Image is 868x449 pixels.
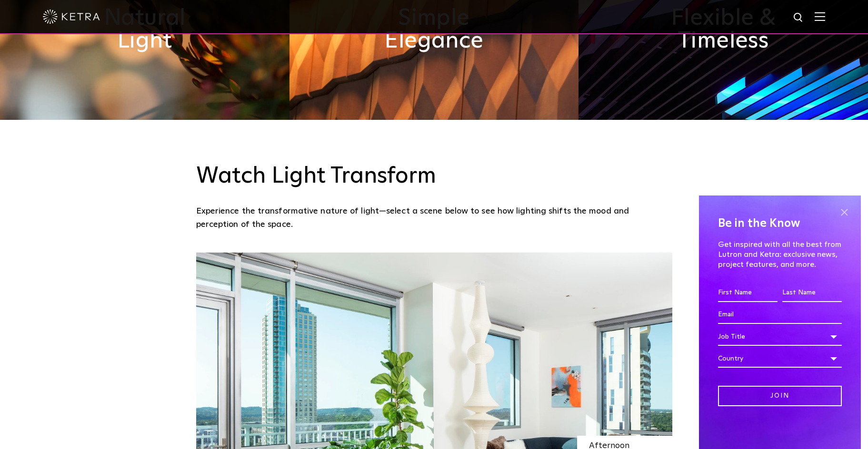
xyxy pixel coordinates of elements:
[196,205,668,232] p: Experience the transformative nature of light—select a scene below to see how lighting shifts the...
[718,306,842,324] input: Email
[718,284,778,302] input: First Name
[815,12,825,21] img: Hamburger%20Nav.svg
[793,12,805,24] img: search icon
[718,215,842,233] h4: Be in the Know
[718,386,842,406] input: Join
[782,284,842,302] input: Last Name
[718,350,842,368] div: Country
[196,163,672,190] h3: Watch Light Transform
[718,328,842,346] div: Job Title
[43,10,100,24] img: ketra-logo-2019-white
[718,240,842,269] p: Get inspired with all the best from Lutron and Ketra: exclusive news, project features, and more.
